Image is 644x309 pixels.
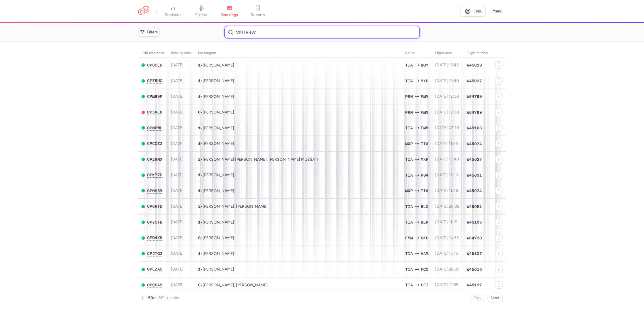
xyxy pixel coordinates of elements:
span: CPYOTB [147,220,162,224]
span: W45031 [467,172,482,178]
span: CPK77D [147,173,162,177]
span: [DATE] [171,110,184,115]
span: W45024 [467,141,482,147]
span: [DATE] 13:15 [435,251,458,256]
span: [DATE] 07:10 [435,125,459,130]
button: CPLZAO [147,267,162,272]
span: • [198,126,234,130]
span: PSA [421,172,428,178]
span: [DATE] 20:35 [435,204,459,209]
button: CPZ9UC [147,78,162,83]
span: W64789 [467,94,482,99]
span: [DATE] 11:15 [435,220,457,224]
button: CPK77D [147,173,162,177]
span: [DATE] [171,141,184,146]
span: TIA [405,203,413,210]
span: [DATE] [171,63,184,67]
button: CPCQZ2 [147,141,162,146]
a: reports [244,5,272,18]
span: W45105 [467,219,482,225]
span: [DATE] 11:45 [435,188,458,193]
span: 1 [198,267,201,271]
span: W64789 [467,110,482,115]
button: CP6CEN [147,63,162,68]
span: 1 [198,220,201,224]
button: CP5VE8 [147,110,162,115]
th: Route [402,49,432,57]
span: • [198,110,234,115]
span: Maxim MOOR [203,110,234,115]
span: W45027 [467,78,482,84]
span: FMM [421,125,428,131]
span: flights [195,12,207,18]
span: [DATE] 11:55 [435,141,458,146]
a: bookings [215,5,244,18]
span: MXP [421,78,428,84]
span: CPCQZ2 [147,141,162,146]
span: Aferdita MEHAJ [203,235,234,240]
span: • [198,157,318,162]
span: 1 [198,126,201,130]
span: [DATE] 17:10 [435,173,458,177]
span: W45015 [467,267,482,272]
span: TIA [405,250,413,257]
span: CPMB9P [147,94,162,99]
span: CP6RTD [147,204,162,209]
span: TIA [405,282,413,288]
span: 0 [198,235,201,240]
button: CP6RTD [147,204,162,209]
span: LEJ [421,282,428,288]
button: CPNPWL [147,126,162,130]
span: CPJTG3 [147,251,162,256]
span: Artur ZEQIRAJ [203,78,234,83]
span: 1 [198,78,201,83]
span: [DATE] [171,125,184,130]
span: TIA [421,188,428,194]
span: TIA [405,172,413,178]
button: Menu [489,6,506,17]
th: Booking date [168,49,195,57]
button: CPHH6M [147,188,162,193]
span: W45019 [467,62,482,68]
span: Thomas PISANU [203,188,234,193]
span: W45051 [467,204,482,209]
span: W45103 [467,125,482,131]
span: • [198,188,234,193]
span: • [198,63,234,68]
span: CPZ9UC [147,78,162,83]
span: CP5VE8 [147,110,162,114]
span: [DATE] 12:00 [435,110,459,115]
span: Andrea COLDEBELLA MUSSATI, Paola COLDEBELLA MUSSATI [203,157,318,162]
span: [DATE] [171,78,184,83]
span: [DATE] 20:35 [435,267,459,272]
span: [DATE] [171,282,184,287]
button: CPJTG3 [147,251,162,256]
span: MXP [405,141,413,147]
span: • [198,251,234,256]
th: PNR reference [138,49,168,57]
span: • [198,78,234,83]
span: Cristiano ZANAJ [203,173,234,177]
span: [DATE] [171,188,184,193]
span: FMM [405,235,413,241]
span: TIA [405,219,413,225]
span: CPNPWL [147,126,162,130]
span: [DATE] [171,220,184,224]
span: Help [473,9,481,13]
span: W45027 [467,156,482,162]
span: [DATE] 12:35 [435,282,458,287]
span: Filters [147,30,158,35]
span: FMM [421,93,428,100]
button: CPMB9P [147,94,162,99]
span: [DATE] [171,173,184,177]
span: [DATE] [171,94,184,99]
span: 2 [198,157,201,162]
span: Anita SHQUTI [203,251,234,256]
a: Help [460,6,486,17]
span: TIA [405,266,413,272]
span: CP6CEN [147,63,162,67]
span: CPLZAO [147,267,162,271]
span: SKP [421,235,428,241]
a: statistics [159,5,187,18]
span: statistics [165,12,181,18]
